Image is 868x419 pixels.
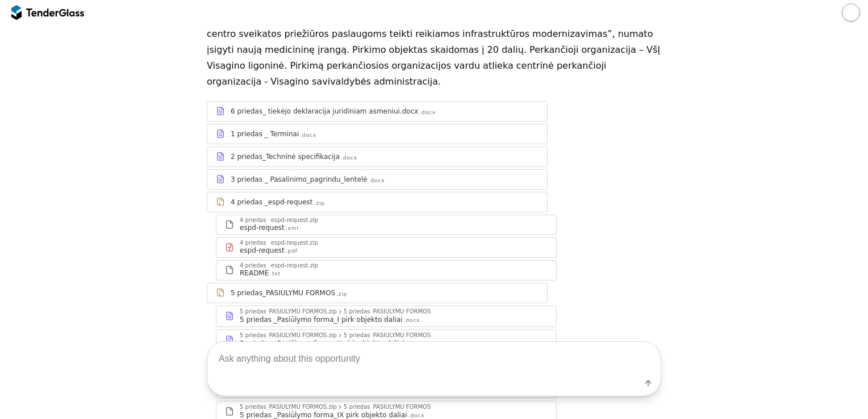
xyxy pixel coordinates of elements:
div: 4 priedas _espd-request.zip [240,240,318,246]
div: README [240,269,269,278]
div: .docx [419,109,436,116]
a: 4 priedas _espd-request.zip [207,192,548,212]
div: 5 priedas _Pasiūlymo forma_I pirk objekto daliai [240,315,402,324]
div: .pdf [286,248,298,255]
div: 3 priedas _ Pasalinimo_pagrindu_lentelė [231,175,368,184]
a: 4 priedas _espd-request.zipREADME.txt [216,260,557,280]
div: 1 priedas _ Terminai [231,129,299,139]
a: 4 priedas _espd-request.zipespd-request.xml [216,215,557,235]
div: 4 priedas _espd-request.zip [240,217,318,223]
a: 2 priedas_Techninė specifikacija.docx [207,146,548,167]
div: .txt [270,270,281,278]
a: 3 priedas _ Pasalinimo_pagrindu_lentelė.docx [207,169,548,190]
div: 5 priedas_PASIULYMU FORMOS.zip [240,309,337,315]
p: VšĮ Visagino ligoninė įgyvendindama projektą Nr. 09-022-P-0024 „Visagino savivaldybės sveikatos c... [207,10,661,90]
div: 5 priedas_PASIULYMU FORMOS [231,288,335,298]
a: 6 priedas_ tiekėjo deklaracija juridiniam asmeniui.docx.docx [207,101,548,121]
div: .docx [403,317,420,324]
div: 4 priedas _espd-request [231,198,313,207]
div: 5 priedas_PASIULYMU FORMOS [344,309,431,315]
div: 2 priedas_Techninė specifikacija [231,152,340,161]
div: espd-request [240,246,285,255]
div: 4 priedas _espd-request.zip [240,263,318,269]
div: .docx [369,177,385,185]
a: 5 priedas_PASIULYMU FORMOS.zip [207,283,548,303]
div: .zip [336,291,347,298]
a: 1 priedas _ Terminai.docx [207,124,548,144]
a: 4 priedas _espd-request.zipespd-request.pdf [216,237,557,258]
a: 5 priedas_PASIULYMU FORMOS.zip5 priedas_PASIULYMU FORMOS5 priedas _Pasiūlymo forma_I pirk objekto... [216,305,557,327]
div: .zip [314,200,325,207]
div: .docx [341,154,357,162]
div: 6 priedas_ tiekėjo deklaracija juridiniam asmeniui.docx [231,107,418,116]
div: .docx [300,132,316,139]
div: .xml [286,225,299,232]
div: espd-request [240,223,285,232]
